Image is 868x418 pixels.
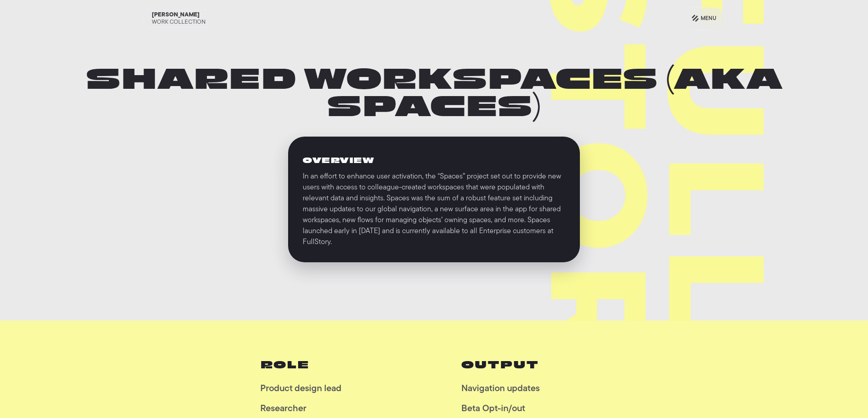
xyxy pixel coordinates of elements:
[152,11,200,19] div: [PERSON_NAME]
[260,359,407,372] h3: Role
[303,171,565,248] div: In an effort to enhance user activation, the “Spaces” project set out to provide new users with a...
[142,10,215,28] a: [PERSON_NAME]Work Collection
[260,406,407,412] p: Researcher
[29,67,839,122] h1: Shared Workspaces (aka Spaces)
[461,359,608,372] h3: output
[461,386,608,392] p: Navigation updates
[461,406,608,412] p: Beta Opt-in/out
[303,156,565,167] h4: Overview
[701,13,716,24] div: Menu
[682,7,726,30] a: Menu
[152,19,206,26] div: Work Collection
[260,386,407,392] p: Product design lead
